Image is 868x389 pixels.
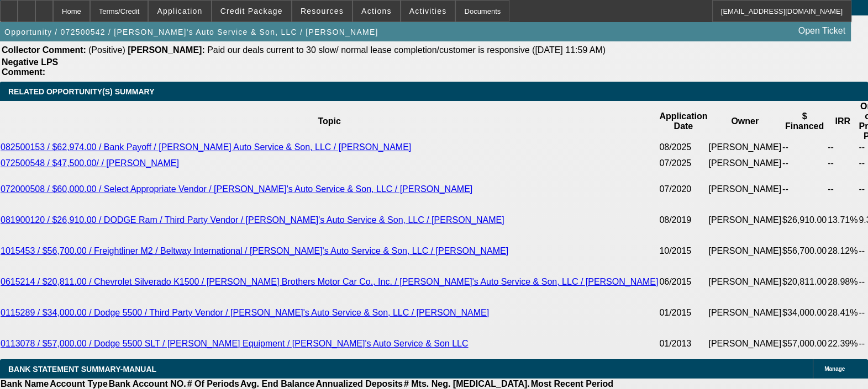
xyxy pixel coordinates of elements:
[1,308,489,317] a: 0115289 / $34,000.00 / Dodge 5500 / Third Party Vendor / [PERSON_NAME]'s Auto Service & Son, LLC ...
[2,57,58,77] b: Negative LPS Comment:
[827,174,858,205] td: --
[794,22,850,40] a: Open Ticket
[659,142,708,153] td: 08/2025
[1,184,472,194] a: 072000508 / $60,000.00 / Select Appropriate Vendor / [PERSON_NAME]'s Auto Service & Son, LLC / [P...
[708,205,782,236] td: [PERSON_NAME]
[708,328,782,359] td: [PERSON_NAME]
[128,45,205,55] b: [PERSON_NAME]:
[659,297,708,328] td: 01/2015
[1,215,504,225] a: 081900120 / $26,910.00 / DODGE Ram / Third Party Vendor / [PERSON_NAME]'s Auto Service & Son, LLC...
[782,205,827,236] td: $26,910.00
[708,101,782,142] th: Owner
[207,45,606,55] span: Paid our deals current to 30 slow/ normal lease completion/customer is responsive ([DATE] 11:59 AM)
[659,174,708,205] td: 07/2020
[1,277,658,286] a: 0615214 / $20,811.00 / Chevrolet Silverado K1500 / [PERSON_NAME] Brothers Motor Car Co., Inc. / [...
[659,267,708,297] td: 06/2015
[708,297,782,328] td: [PERSON_NAME]
[292,1,352,22] button: Resources
[1,246,508,255] a: 1015453 / $56,700.00 / Freightliner M2 / Beltway International / [PERSON_NAME]'s Auto Service & S...
[782,101,827,142] th: $ Financed
[708,153,782,174] td: [PERSON_NAME]
[782,297,827,328] td: $34,000.00
[659,153,708,174] td: 07/2025
[88,45,125,55] span: (Positive)
[824,366,845,372] span: Manage
[8,365,156,374] span: BANK STATEMENT SUMMARY-MANUAL
[708,142,782,153] td: [PERSON_NAME]
[301,7,344,15] span: Resources
[827,101,858,142] th: IRR
[782,267,827,297] td: $20,811.00
[659,101,708,142] th: Application Date
[708,236,782,267] td: [PERSON_NAME]
[409,7,447,15] span: Activities
[708,174,782,205] td: [PERSON_NAME]
[149,1,211,22] button: Application
[659,205,708,236] td: 08/2019
[361,7,392,15] span: Actions
[827,153,858,174] td: --
[1,158,179,168] a: 072500548 / $47,500.00/ / [PERSON_NAME]
[827,205,858,236] td: 13.71%
[220,7,283,15] span: Credit Package
[1,339,468,348] a: 0113078 / $57,000.00 / Dodge 5500 SLT / [PERSON_NAME] Equipment / [PERSON_NAME]'s Auto Service & ...
[827,236,858,267] td: 28.12%
[8,87,154,96] span: RELATED OPPORTUNITY(S) SUMMARY
[4,28,378,36] span: Opportunity / 072500542 / [PERSON_NAME]'s Auto Service & Son, LLC / [PERSON_NAME]
[708,267,782,297] td: [PERSON_NAME]
[782,328,827,359] td: $57,000.00
[827,267,858,297] td: 28.98%
[212,1,291,22] button: Credit Package
[659,236,708,267] td: 10/2015
[827,328,858,359] td: 22.39%
[2,45,86,55] b: Collector Comment:
[1,142,411,152] a: 082500153 / $62,974.00 / Bank Payoff / [PERSON_NAME] Auto Service & Son, LLC / [PERSON_NAME]
[659,328,708,359] td: 01/2013
[827,297,858,328] td: 28.41%
[401,1,455,22] button: Activities
[782,142,827,153] td: --
[353,1,400,22] button: Actions
[782,236,827,267] td: $56,700.00
[157,7,202,15] span: Application
[782,174,827,205] td: --
[827,142,858,153] td: --
[782,153,827,174] td: --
